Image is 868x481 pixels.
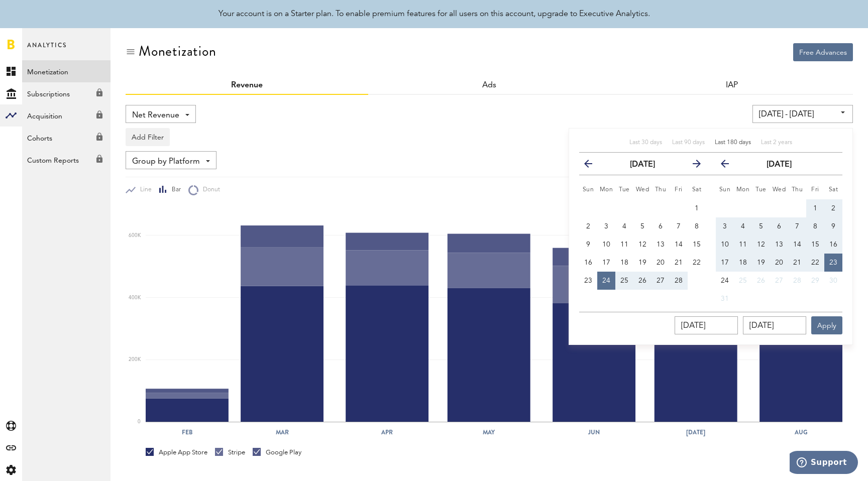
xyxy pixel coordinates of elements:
[675,277,683,284] span: 28
[253,448,301,457] div: Google Play
[811,277,819,284] span: 29
[719,187,731,193] small: Sunday
[824,235,842,254] button: 16
[726,81,738,89] a: IAP
[597,235,615,254] button: 10
[138,419,141,424] text: 0
[743,316,806,334] input: __/__/____
[602,259,610,266] span: 17
[675,241,683,248] span: 14
[622,223,626,230] span: 4
[770,272,788,290] button: 27
[824,217,842,235] button: 9
[597,272,615,290] button: 24
[629,140,662,146] span: Last 30 days
[675,187,683,193] small: Friday
[620,277,628,284] span: 25
[739,241,747,248] span: 11
[813,205,817,212] span: 1
[670,254,688,272] button: 21
[579,235,597,254] button: 9
[831,205,835,212] span: 2
[22,149,111,171] a: Custom Reports
[615,254,633,272] button: 18
[636,187,649,193] small: Wednesday
[788,272,806,290] button: 28
[752,217,770,235] button: 5
[813,223,817,230] span: 8
[597,254,615,272] button: 17
[793,241,801,248] span: 14
[688,235,706,254] button: 15
[716,290,734,308] button: 31
[793,43,853,61] button: Free Advances
[482,81,496,89] a: Ads
[132,107,179,124] span: Net Revenue
[829,277,837,284] span: 30
[22,60,111,82] a: Monetization
[829,259,837,266] span: 23
[215,448,245,457] div: Stripe
[831,223,835,230] span: 9
[775,277,783,284] span: 27
[759,223,763,230] span: 5
[721,241,729,248] span: 10
[736,187,750,193] small: Monday
[675,316,738,334] input: __/__/____
[672,140,705,146] span: Last 90 days
[792,187,803,193] small: Thursday
[638,259,646,266] span: 19
[721,259,729,266] span: 17
[723,223,727,230] span: 3
[716,254,734,272] button: 17
[670,272,688,290] button: 28
[620,259,628,266] span: 18
[615,217,633,235] button: 4
[806,199,824,217] button: 1
[757,259,765,266] span: 19
[806,254,824,272] button: 22
[657,241,665,248] span: 13
[655,187,667,193] small: Thursday
[652,235,670,254] button: 13
[219,8,650,20] div: Your account is on a Starter plan. To enable premium features for all users on this account, upgr...
[129,357,141,363] text: 200K
[620,241,628,248] span: 11
[716,217,734,235] button: 3
[231,81,263,89] a: Revenue
[129,233,141,238] text: 600K
[633,217,652,235] button: 5
[583,187,594,193] small: Sunday
[586,223,590,230] span: 2
[22,104,111,127] a: Acquisition
[688,199,706,217] button: 1
[811,241,819,248] span: 15
[276,428,289,437] text: Mar
[757,241,765,248] span: 12
[788,254,806,272] button: 21
[126,128,170,146] button: Add Filter
[483,428,495,437] text: May
[777,223,781,230] span: 6
[586,241,590,248] span: 9
[752,272,770,290] button: 26
[688,254,706,272] button: 22
[633,254,652,272] button: 19
[638,277,646,284] span: 26
[659,223,663,230] span: 6
[790,451,858,476] iframe: Opens a widget where you can find more information
[602,241,610,248] span: 10
[136,186,152,194] span: Line
[695,223,699,230] span: 8
[794,428,808,437] text: Aug
[715,140,751,146] span: Last 180 days
[811,187,819,193] small: Friday
[675,259,683,266] span: 21
[734,272,752,290] button: 25
[788,235,806,254] button: 14
[752,235,770,254] button: 12
[806,235,824,254] button: 15
[824,272,842,290] button: 30
[793,277,801,284] span: 28
[811,316,842,334] button: Apply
